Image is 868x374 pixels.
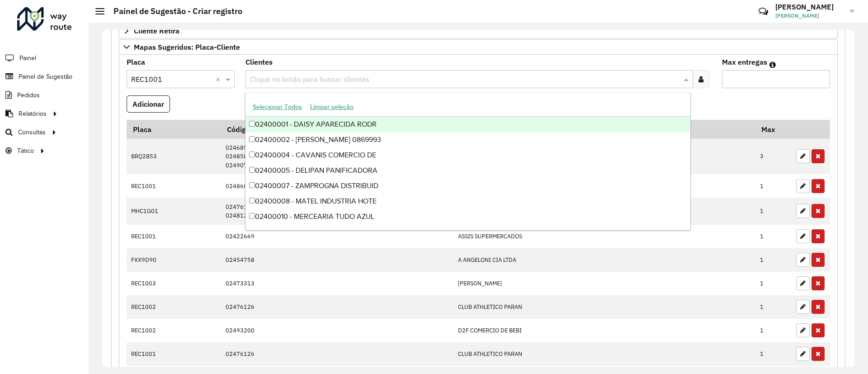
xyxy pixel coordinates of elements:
[453,319,755,342] td: D2F COMERCIO DE BEBI
[306,100,358,114] button: Limpar seleção
[221,198,453,224] td: 02476166 02481259
[754,2,773,21] a: Contato Rápido
[216,74,223,85] span: Clear all
[119,23,838,38] a: Cliente Retira
[755,198,792,224] td: 1
[245,57,273,67] label: Clientes
[127,319,221,342] td: REC1002
[127,174,221,198] td: REC1001
[19,53,36,63] span: Painel
[245,117,690,132] div: 02400001 - DAISY APARECIDA RODR
[104,6,242,16] h2: Painel de Sugestão - Criar registro
[755,248,792,272] td: 1
[127,342,221,366] td: REC1001
[245,147,690,163] div: 02400004 - CAVANIS COMERCIO DE
[453,272,755,295] td: [PERSON_NAME]
[775,3,843,11] h3: [PERSON_NAME]
[453,225,755,248] td: ASSIS SUPERMERCADOS
[221,139,453,174] td: 02468512 02485859 02490766
[245,132,690,147] div: 02400002 - [PERSON_NAME] 0869993
[245,209,690,224] div: 02400010 - MERCEARIA TUDO AZUL
[755,295,792,319] td: 1
[245,178,690,194] div: 02400007 - ZAMPROGNA DISTRIBUID
[755,225,792,248] td: 1
[453,342,755,366] td: CLUB ATHLETICO PARAN
[119,39,838,55] a: Mapas Sugeridos: Placa-Cliente
[453,295,755,319] td: CLUB ATHLETICO PARAN
[755,342,792,366] td: 1
[722,57,767,67] label: Max entregas
[127,120,221,139] th: Placa
[18,128,46,137] span: Consultas
[221,174,453,198] td: 02486015
[17,90,40,100] span: Pedidos
[245,194,690,209] div: 02400008 - MATEL INDUSTRIA HOTE
[245,163,690,178] div: 02400005 - DELIPAN PANIFICADORA
[127,139,221,174] td: BRQ2B53
[134,43,240,51] span: Mapas Sugeridos: Placa-Cliente
[127,248,221,272] td: FXX9D90
[755,174,792,198] td: 1
[775,12,843,20] span: [PERSON_NAME]
[221,248,453,272] td: 02454758
[453,248,755,272] td: A ANGELONI CIA LTDA
[19,109,47,118] span: Relatórios
[221,295,453,319] td: 02476126
[127,225,221,248] td: REC1001
[127,295,221,319] td: REC1002
[127,57,145,67] label: Placa
[769,61,776,68] em: Máximo de clientes que serão colocados na mesma rota com os clientes informados
[249,100,306,114] button: Selecionar Todos
[127,198,221,224] td: MHC1G01
[755,272,792,295] td: 1
[755,120,792,139] th: Max
[245,224,690,240] div: 02400011 - PONTO DO GOLE
[127,272,221,295] td: REC1003
[221,319,453,342] td: 02493200
[755,139,792,174] td: 3
[221,342,453,366] td: 02476126
[245,93,690,231] ng-dropdown-panel: Options list
[17,146,34,156] span: Tático
[221,225,453,248] td: 02422669
[221,272,453,295] td: 02473313
[221,120,453,139] th: Código Cliente
[755,319,792,342] td: 1
[127,95,170,113] button: Adicionar
[134,27,179,34] span: Cliente Retira
[19,72,72,81] span: Painel de Sugestão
